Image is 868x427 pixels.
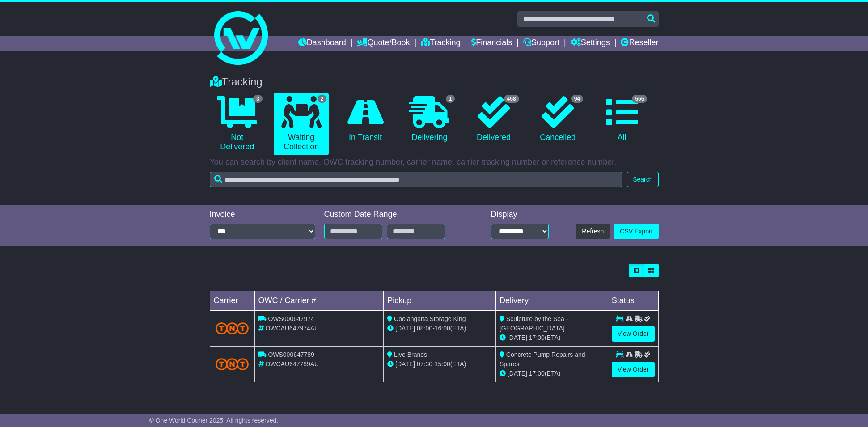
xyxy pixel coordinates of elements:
span: 07:30 [417,360,432,368]
span: 1 [446,95,455,103]
span: OWS000647789 [268,351,314,358]
span: [DATE] [508,370,527,377]
span: 17:00 [529,370,545,377]
span: Coolangatta Storage King [394,315,466,322]
span: © One World Courier 2025. All rights reserved. [149,417,279,424]
td: OWC / Carrier # [254,291,384,311]
a: 2 Waiting Collection [274,93,329,155]
span: Live Brands [394,351,427,358]
td: Carrier [210,291,254,311]
div: (ETA) [500,369,604,378]
span: 2 [318,95,327,103]
div: Display [491,210,549,220]
span: 3 [253,95,263,103]
span: 08:00 [417,325,432,332]
span: 16:00 [435,325,450,332]
a: 94 Cancelled [530,93,585,146]
span: 17:00 [529,334,545,341]
a: Tracking [421,36,460,51]
div: (ETA) [500,333,604,342]
span: OWCAU647789AU [265,360,319,368]
span: 555 [632,95,647,103]
div: Custom Date Range [324,210,468,220]
a: 1 Delivering [402,93,457,146]
img: TNT_Domestic.png [216,358,249,370]
p: You can search by client name, OWC tracking number, carrier name, carrier tracking number or refe... [210,157,659,167]
span: Concrete Pump Repairs and Spares [500,351,585,368]
a: 458 Delivered [466,93,521,146]
div: Invoice [210,210,315,220]
div: Tracking [205,76,663,89]
div: - (ETA) [387,324,492,333]
a: Support [523,36,559,51]
a: View Order [612,326,655,342]
span: 15:00 [435,360,450,368]
td: Pickup [384,291,496,311]
span: [DATE] [395,325,415,332]
a: 3 Not Delivered [210,93,265,155]
td: Status [608,291,658,311]
a: 555 All [594,93,649,146]
span: [DATE] [508,334,527,341]
span: 94 [571,95,583,103]
a: Financials [471,36,512,51]
td: Delivery [495,291,608,311]
a: View Order [612,362,655,377]
span: OWS000647974 [268,315,314,322]
a: In Transit [338,93,393,146]
span: OWCAU647974AU [265,325,319,332]
a: Quote/Book [357,36,410,51]
a: CSV Export [614,224,658,239]
a: Reseller [621,36,658,51]
span: [DATE] [395,360,415,368]
div: - (ETA) [387,359,492,369]
a: Settings [571,36,610,51]
button: Search [627,172,658,187]
a: Dashboard [298,36,346,51]
span: Sculpture by the Sea - [GEOGRAPHIC_DATA] [500,315,568,332]
img: TNT_Domestic.png [216,322,249,334]
span: 458 [504,95,519,103]
button: Refresh [576,224,610,239]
